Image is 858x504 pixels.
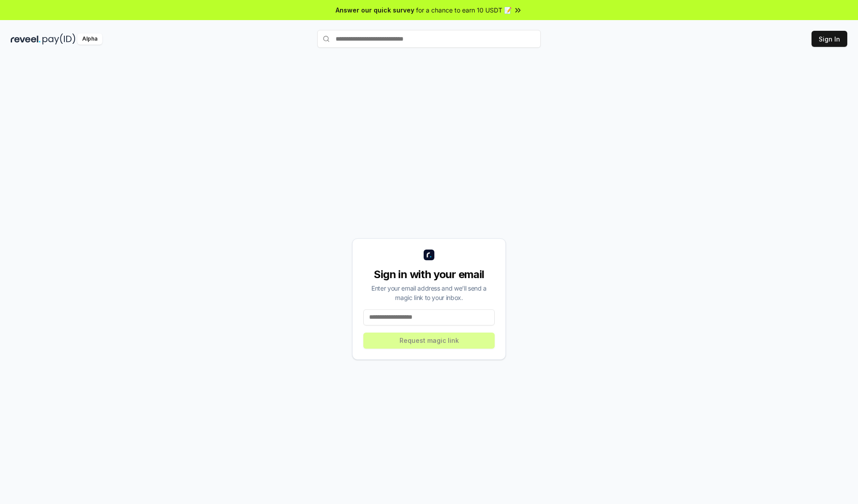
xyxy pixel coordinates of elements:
img: logo_small [424,250,434,260]
span: Answer our quick survey [336,5,414,15]
div: Alpha [77,33,102,45]
span: for a chance to earn 10 USDT 📝 [416,5,512,15]
img: reveel_dark [11,33,41,45]
img: pay_id [42,33,76,45]
div: Sign in with your email [363,267,495,282]
div: Enter your email address and we’ll send a magic link to your inbox. [363,283,495,302]
button: Sign In [812,31,847,47]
